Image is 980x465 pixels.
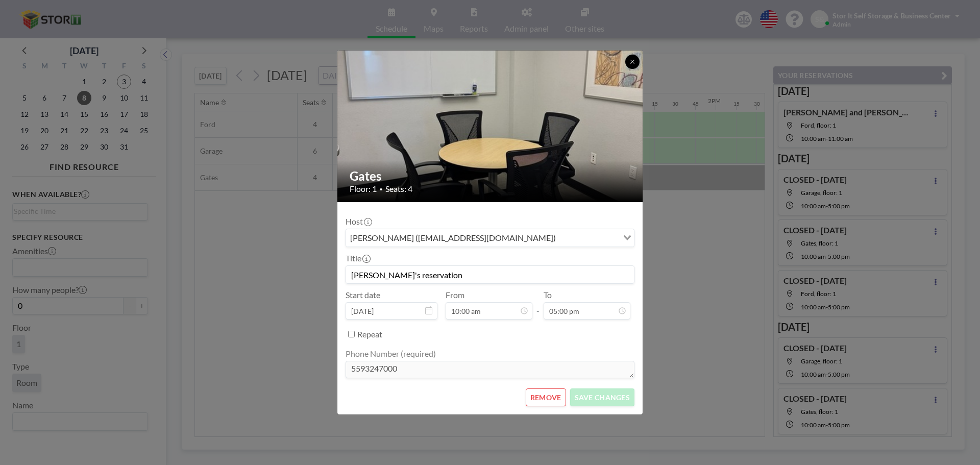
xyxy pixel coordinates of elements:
input: (No title) [346,266,634,283]
span: Floor: 1 [350,184,377,194]
button: REMOVE [526,388,566,406]
input: Search for option [559,231,617,244]
label: Host [346,216,371,227]
div: Search for option [346,229,634,247]
label: Repeat [357,329,382,339]
h2: Gates [350,168,631,184]
span: - [536,293,540,316]
span: Seats: 4 [385,184,412,194]
label: Title [346,253,370,263]
span: [PERSON_NAME] ([EMAIL_ADDRESS][DOMAIN_NAME]) [348,231,558,244]
span: • [379,185,383,193]
label: From [446,290,464,300]
button: SAVE CHANGES [570,388,634,406]
label: Phone Number (required) [346,349,436,359]
label: To [544,290,552,300]
label: Start date [346,290,380,300]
